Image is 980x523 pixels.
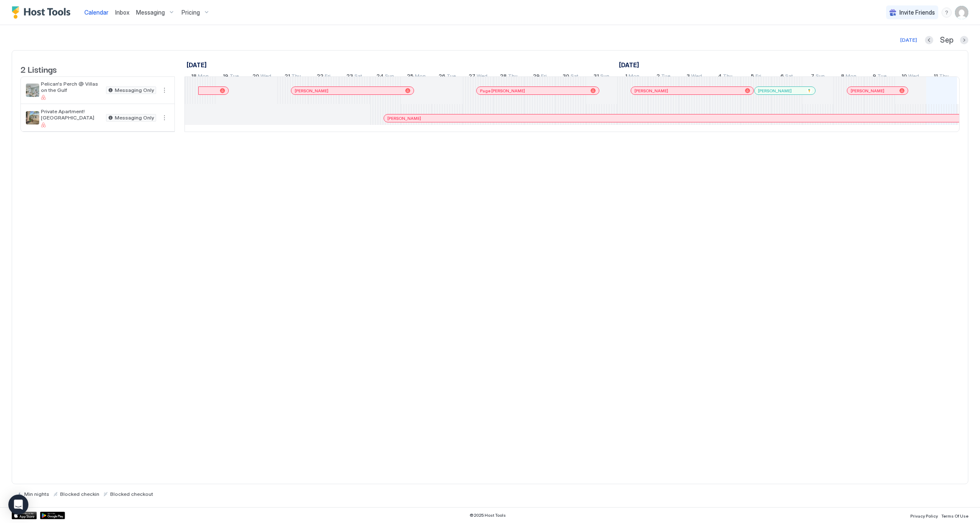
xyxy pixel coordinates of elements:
span: Invite Friends [899,9,935,16]
div: User profile [955,6,968,19]
span: 11 [934,73,938,81]
span: 10 [902,73,907,81]
span: Tue [877,73,887,81]
span: Mon [415,73,426,81]
span: Wed [260,73,271,81]
a: Terms Of Use [941,511,968,520]
span: 27 [469,73,475,81]
span: Inbox [115,9,129,16]
span: Thu [939,73,949,81]
span: 9 [873,73,876,81]
a: August 18, 2025 [189,71,211,83]
span: [PERSON_NAME] [634,88,668,94]
div: menu [159,113,169,123]
span: [PERSON_NAME] [295,88,328,94]
span: [PERSON_NAME] [387,116,421,121]
a: August 20, 2025 [250,71,273,83]
a: September 10, 2025 [899,71,921,83]
span: Sun [385,73,394,81]
a: Inbox [115,8,129,17]
span: Private Apartment! [GEOGRAPHIC_DATA] [41,108,103,121]
a: August 19, 2025 [221,71,241,83]
span: Fri [541,73,547,81]
span: Blocked checkout [110,491,153,497]
a: September 6, 2025 [778,71,795,83]
span: Messaging [136,9,165,16]
span: Mon [846,73,856,81]
a: September 1, 2025 [623,71,642,83]
a: September 5, 2025 [749,71,763,83]
span: 19 [223,73,228,81]
span: 29 [533,73,540,81]
span: [PERSON_NAME] [851,88,884,94]
span: 7 [811,73,814,81]
div: Open Intercom Messenger [8,495,28,515]
button: More options [159,113,169,123]
span: 31 [594,73,599,81]
span: 22 [317,73,323,81]
a: App Store [12,512,37,519]
span: 2 Listings [20,63,57,75]
span: Wed [691,73,702,81]
a: August 27, 2025 [467,71,490,83]
a: September 11, 2025 [932,71,951,83]
a: August 23, 2025 [344,71,364,83]
span: 3 [687,73,690,81]
div: listing image [26,111,39,124]
a: September 4, 2025 [716,71,735,83]
span: 23 [346,73,353,81]
span: 26 [439,73,445,81]
a: August 29, 2025 [531,71,549,83]
span: Blocked checkin [60,491,99,497]
a: Calendar [84,8,109,17]
a: August 28, 2025 [498,71,520,83]
span: 4 [718,73,722,81]
span: Calendar [84,9,109,16]
span: Tue [230,73,239,81]
span: 5 [751,73,754,81]
span: Fri [325,73,331,81]
div: Google Play Store [40,512,65,519]
span: Min nights [24,491,49,497]
span: Sat [785,73,793,81]
a: September 9, 2025 [871,71,889,83]
a: Host Tools Logo [12,6,74,19]
a: Privacy Policy [910,511,938,520]
div: listing image [26,84,39,97]
a: August 26, 2025 [437,71,458,83]
span: Fri [755,73,761,81]
span: © 2025 Host Tools [470,513,506,518]
span: 6 [780,73,784,81]
span: Page [PERSON_NAME] [480,88,525,94]
a: September 3, 2025 [684,71,704,83]
span: Sep [940,36,953,45]
a: August 31, 2025 [591,71,611,83]
button: [DATE] [899,35,918,45]
span: Sun [816,73,825,81]
span: Wed [908,73,919,81]
a: September 1, 2025 [617,59,641,71]
span: 20 [253,73,259,81]
a: September 2, 2025 [654,71,672,83]
a: August 24, 2025 [374,71,396,83]
span: 18 [191,73,197,81]
span: Sun [600,73,609,81]
span: 24 [376,73,384,81]
span: Pelican's Perch @ Villas on the Gulf [41,81,103,93]
div: menu [159,85,169,95]
a: August 25, 2025 [405,71,428,83]
span: Pricing [182,9,200,16]
span: Privacy Policy [910,513,938,518]
button: Previous month [925,36,933,44]
span: Terms Of Use [941,513,968,518]
span: Tue [447,73,456,81]
a: August 22, 2025 [315,71,333,83]
span: 30 [563,73,569,81]
span: [PERSON_NAME] [758,88,792,94]
button: More options [159,85,169,95]
span: 1 [625,73,627,81]
span: Sat [354,73,362,81]
span: 21 [285,73,290,81]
